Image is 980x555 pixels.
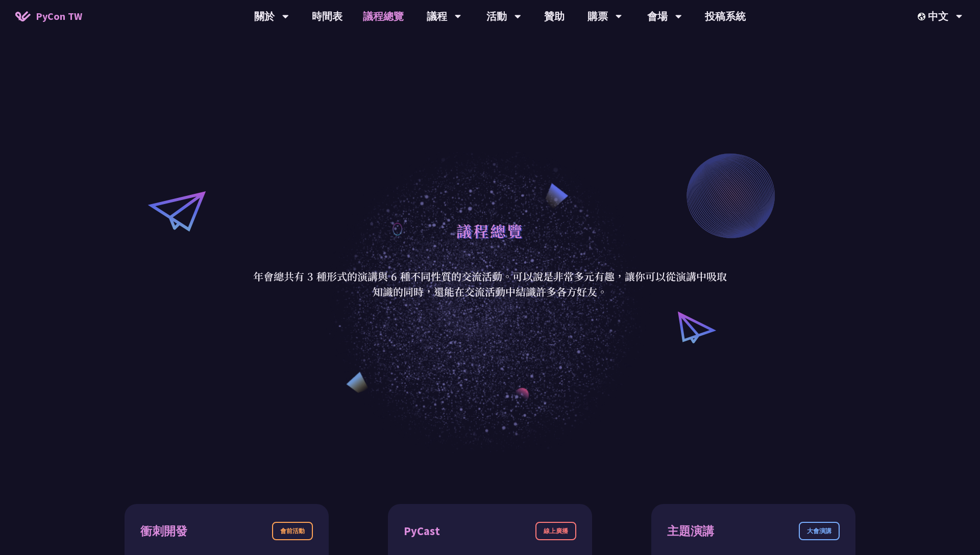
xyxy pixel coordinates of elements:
[799,522,840,540] div: 大會演講
[15,11,31,21] img: Home icon of PyCon TW 2025
[404,522,440,540] div: PyCast
[667,522,714,540] div: 主題演講
[36,9,82,24] span: PyCon TW
[272,522,313,540] div: 會前活動
[918,13,928,20] img: Locale Icon
[456,215,524,246] h1: 議程總覽
[140,522,187,540] div: 衝刺開發
[253,269,727,299] p: 年會總共有 3 種形式的演講與 6 種不同性質的交流活動。可以說是非常多元有趣，讓你可以從演講中吸取知識的同時，還能在交流活動中結識許多各方好友。
[535,522,576,540] div: 線上廣播
[5,4,92,29] a: PyCon TW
